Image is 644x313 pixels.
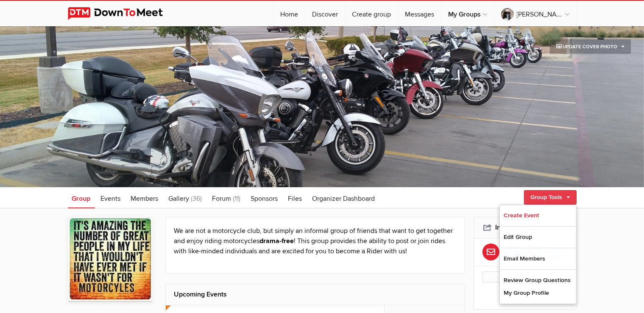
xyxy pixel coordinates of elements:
strong: drama-free [260,237,294,245]
span: (36) [191,194,202,203]
a: Files [284,187,307,208]
a: Members [127,187,163,208]
a: Forum (11) [208,187,245,208]
button: Copy Link [482,271,568,283]
img: Just Friends [68,217,153,302]
h2: Upcoming Events [174,284,457,305]
span: Members [131,194,159,203]
span: Sponsors [251,194,278,203]
a: Create group [346,1,398,26]
span: Events [101,194,121,203]
a: Home [274,1,305,26]
span: Group [72,194,91,203]
a: My Groups [442,1,494,26]
a: Discover [306,1,345,26]
a: Group [68,187,95,208]
a: Gallery (36) [164,187,206,208]
a: Edit Group [500,231,576,244]
h2: Invite Friends [482,217,568,238]
a: Events [97,187,125,208]
a: Sponsors [247,187,282,208]
a: My Group Profile [500,287,576,299]
a: Messages [399,1,441,26]
a: Review Group Questions [500,274,576,287]
a: Email Members [500,252,576,265]
a: Group Tools [524,190,577,205]
span: Organizer Dashboard [312,194,375,203]
p: We are not a motorcycle club, but simply an informal group of friends that want to get together a... [174,226,457,256]
span: Gallery [169,194,190,203]
a: [PERSON_NAME] [494,1,576,26]
span: Files [288,194,302,203]
a: Create Event [500,209,576,222]
img: DownToMeet [68,7,176,20]
a: Update Cover Photo [549,39,631,54]
a: Organizer Dashboard [308,187,379,208]
span: (11) [233,194,241,203]
span: Forum [212,194,231,203]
